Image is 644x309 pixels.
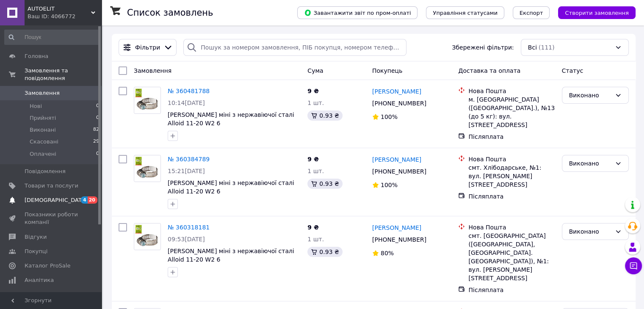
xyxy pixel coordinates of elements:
a: Фото товару [134,155,161,182]
span: Товари та послуги [25,182,78,190]
span: 0 [96,150,99,158]
button: Створити замовлення [558,6,636,19]
span: Всі [528,43,537,52]
a: № 360481788 [168,88,210,94]
a: [PERSON_NAME] [372,223,421,232]
span: Створити замовлення [565,10,629,16]
span: 20 [88,196,97,204]
span: Фільтри [135,43,160,52]
button: Завантажити звіт по пром-оплаті [297,6,417,19]
div: смт. Хлібодарське, №1: вул. [PERSON_NAME][STREET_ADDRESS] [468,163,555,189]
span: Статус [562,67,583,74]
span: 4 [81,196,88,204]
span: Експорт [520,10,543,16]
a: [PERSON_NAME] міні з нержавіючої сталі Alloid 11-20 W2 6 [168,179,294,195]
img: Фото товару [134,87,160,113]
a: Фото товару [134,87,161,114]
div: Післяплата [468,286,555,294]
span: Замовлення [134,67,171,74]
span: Доставка та оплата [458,67,520,74]
span: AUTOELIT [28,5,91,13]
span: Головна [25,52,48,60]
span: 80% [381,250,394,257]
span: Прийняті [30,114,56,122]
div: смт. [GEOGRAPHIC_DATA] ([GEOGRAPHIC_DATA], [GEOGRAPHIC_DATA]. [GEOGRAPHIC_DATA]), №1: вул. [PERSO... [468,232,555,282]
span: Збережені фільтри: [452,43,514,52]
input: Пошук [4,30,100,45]
span: Інструменти веб-майстра та SEO [25,291,78,306]
a: Фото товару [134,223,161,250]
span: 9 ₴ [307,88,319,94]
div: Виконано [569,227,611,236]
span: Скасовані [30,138,58,146]
span: Повідомлення [25,168,66,175]
span: Каталог ProSale [25,262,70,270]
div: 0.93 ₴ [307,110,342,121]
span: Покупці [25,248,47,255]
span: Замовлення та повідомлення [25,67,102,82]
div: Виконано [569,91,611,100]
span: 0 [96,102,99,110]
span: 100% [381,182,398,188]
span: Покупець [372,67,402,74]
img: Фото товару [134,223,160,250]
span: 1 шт. [307,236,324,243]
div: Виконано [569,159,611,168]
button: Чат з покупцем [625,257,642,274]
span: (111) [539,44,555,51]
span: 15:21[DATE] [168,168,205,174]
div: 0.93 ₴ [307,247,342,257]
span: Нові [30,102,42,110]
span: 9 ₴ [307,156,319,163]
div: Нова Пошта [468,155,555,163]
span: Cума [307,67,323,74]
span: Відгуки [25,233,47,241]
a: [PERSON_NAME] міні з нержавіючої сталі Alloid 11-20 W2 6 [168,111,294,127]
span: 100% [381,113,398,120]
span: 82 [93,126,99,134]
span: 9 ₴ [307,224,319,231]
span: [DEMOGRAPHIC_DATA] [25,196,87,204]
h1: Список замовлень [127,8,213,18]
a: [PERSON_NAME] [372,155,421,164]
div: Ваш ID: 4066772 [28,13,102,20]
div: Нова Пошта [468,87,555,95]
div: [PHONE_NUMBER] [370,166,428,177]
span: Управління статусами [433,10,498,16]
span: 1 шт. [307,168,324,174]
span: 09:53[DATE] [168,236,205,243]
span: Замовлення [25,89,60,97]
button: Експорт [513,6,550,19]
div: Нова Пошта [468,223,555,232]
a: № 360384789 [168,156,210,163]
button: Управління статусами [426,6,504,19]
span: 0 [96,114,99,122]
span: Показники роботи компанії [25,211,78,226]
span: 29 [93,138,99,146]
span: 1 шт. [307,99,324,106]
a: Створити замовлення [550,9,636,16]
span: Аналітика [25,276,54,284]
div: м. [GEOGRAPHIC_DATA] ([GEOGRAPHIC_DATA].), №13 (до 5 кг): вул. [STREET_ADDRESS] [468,95,555,129]
div: 0.93 ₴ [307,179,342,189]
a: [PERSON_NAME] міні з нержавіючої сталі Alloid 11-20 W2 6 [168,248,294,263]
img: Фото товару [134,155,160,182]
span: Виконані [30,126,56,134]
a: № 360318181 [168,224,210,231]
a: [PERSON_NAME] [372,87,421,96]
div: [PHONE_NUMBER] [370,97,428,109]
span: 10:14[DATE] [168,99,205,106]
div: Післяплата [468,132,555,141]
span: Завантажити звіт по пром-оплаті [304,9,411,17]
div: [PHONE_NUMBER] [370,234,428,246]
span: Оплачені [30,150,56,158]
div: Післяплата [468,192,555,201]
input: Пошук за номером замовлення, ПІБ покупця, номером телефону, Email, номером накладної [183,39,406,56]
